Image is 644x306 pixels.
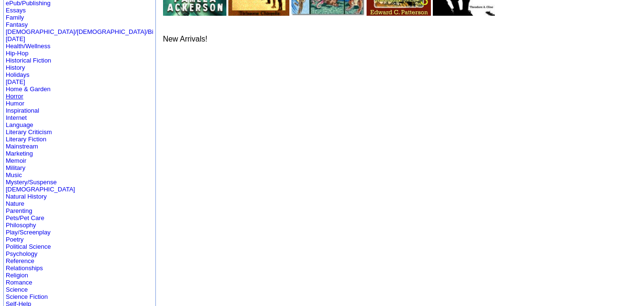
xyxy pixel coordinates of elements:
a: Hip-Hop [6,50,29,57]
a: Holidays [6,71,30,78]
a: [DATE] [6,78,25,85]
a: Swan Coud - Southen Swallow Book III [367,9,430,17]
a: Fantasy [6,21,28,28]
a: Internet [6,114,27,121]
a: Play/Screenplay [6,229,51,236]
a: Run, Rasputin Run! (Book 1) [291,9,365,17]
a: Mystery/Suspense [6,179,57,186]
a: Mainstream [6,143,38,150]
a: The Old Corner Post [433,9,495,17]
a: Language [6,121,33,128]
a: Parenting [6,207,32,214]
a: Psychology [6,250,37,257]
a: Nature [6,200,24,207]
a: Humor [6,100,24,107]
a: Essays [6,7,26,14]
a: Home & Garden [6,85,51,93]
a: Music [6,171,22,179]
a: Still Living on my Feet [228,9,290,17]
a: Historical Fiction [6,57,51,64]
a: [DEMOGRAPHIC_DATA] [6,186,75,193]
a: Military [6,164,25,171]
a: Inspirational [6,107,39,114]
a: Marketing [6,150,33,157]
a: [DATE] [6,35,25,42]
a: Memoir [6,157,26,164]
a: Horror [6,93,23,100]
a: Romance [6,279,32,286]
a: Relationships [6,264,43,272]
a: Religion [6,272,28,279]
a: Science [6,286,28,293]
a: Health/Wellness [6,42,51,50]
a: Family [6,14,24,21]
a: Natural History [6,193,47,200]
a: Heather's Lucky Charm [163,9,226,17]
a: Reference [6,257,34,264]
a: Science Fiction [6,293,48,300]
a: Literary Fiction [6,136,46,143]
a: Poetry [6,236,24,243]
font: New Arrivals! [163,35,207,43]
a: History [6,64,25,71]
a: [DEMOGRAPHIC_DATA]/[DEMOGRAPHIC_DATA]/Bi [6,28,153,35]
a: Political Science [6,243,51,250]
a: Philosophy [6,222,36,229]
a: Literary Criticism [6,128,52,136]
a: Pets/Pet Care [6,214,44,222]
